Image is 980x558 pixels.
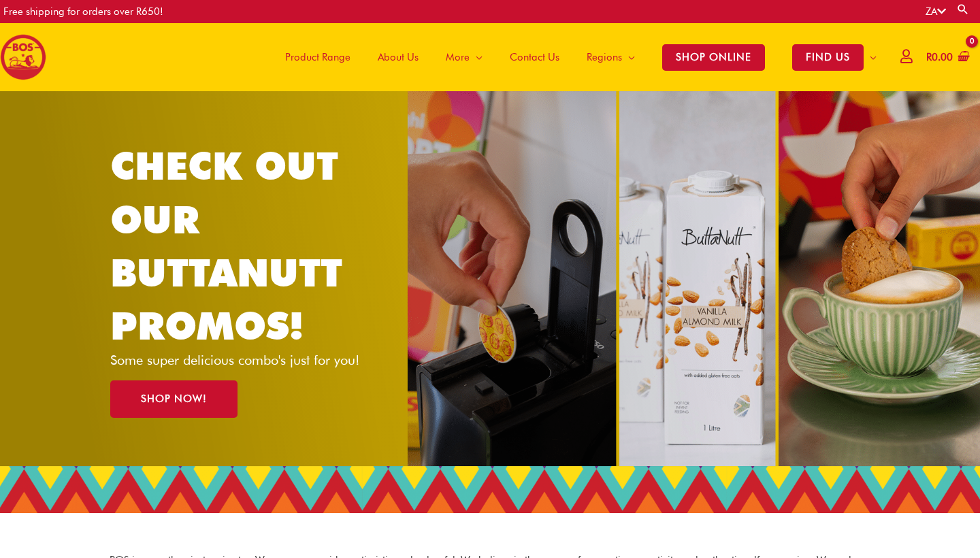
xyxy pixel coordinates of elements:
[926,5,946,18] a: ZA
[587,37,622,78] span: Regions
[110,380,238,418] a: SHOP NOW!
[141,394,207,404] span: SHOP NOW!
[110,353,383,367] p: Some super delicious combo's just for you!
[510,37,559,78] span: Contact Us
[364,23,432,91] a: About Us
[649,23,779,91] a: SHOP ONLINE
[926,51,932,63] span: R
[378,37,419,78] span: About Us
[573,23,649,91] a: Regions
[496,23,573,91] a: Contact Us
[285,37,350,78] span: Product Range
[261,23,890,91] nav: Site Navigation
[432,23,496,91] a: More
[110,143,342,348] a: CHECK OUT OUR BUTTANUTT PROMOS!
[662,44,765,71] span: SHOP ONLINE
[924,42,970,73] a: View Shopping Cart, empty
[926,51,953,63] bdi: 0.00
[446,37,470,78] span: More
[272,23,364,91] a: Product Range
[792,44,864,71] span: FIND US
[956,3,970,16] a: Search button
